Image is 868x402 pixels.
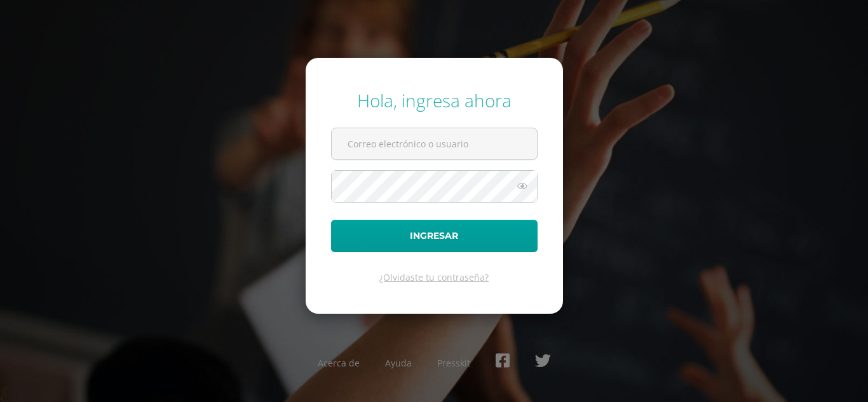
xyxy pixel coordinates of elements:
[437,357,470,369] a: Presskit
[332,128,537,159] input: Correo electrónico o usuario
[331,220,538,252] button: Ingresar
[318,357,360,369] a: Acerca de
[379,271,489,283] a: ¿Olvidaste tu contraseña?
[331,88,538,112] div: Hola, ingresa ahora
[385,357,412,369] a: Ayuda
